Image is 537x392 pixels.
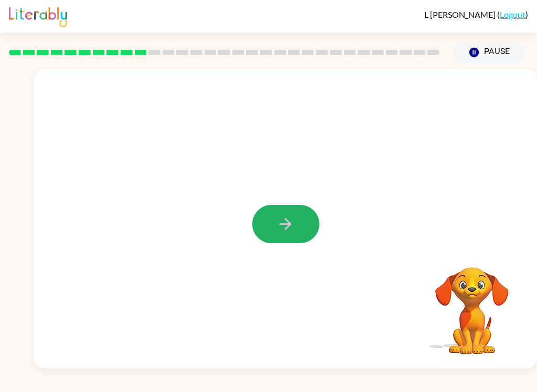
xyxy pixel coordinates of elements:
div: ( ) [424,9,528,19]
span: L [PERSON_NAME] [424,9,497,19]
video: Your browser must support playing .mp4 files to use Literably. Please try using another browser. [420,251,524,356]
a: Logout [500,9,525,19]
button: Pause [452,40,528,64]
img: Literably [9,4,67,27]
